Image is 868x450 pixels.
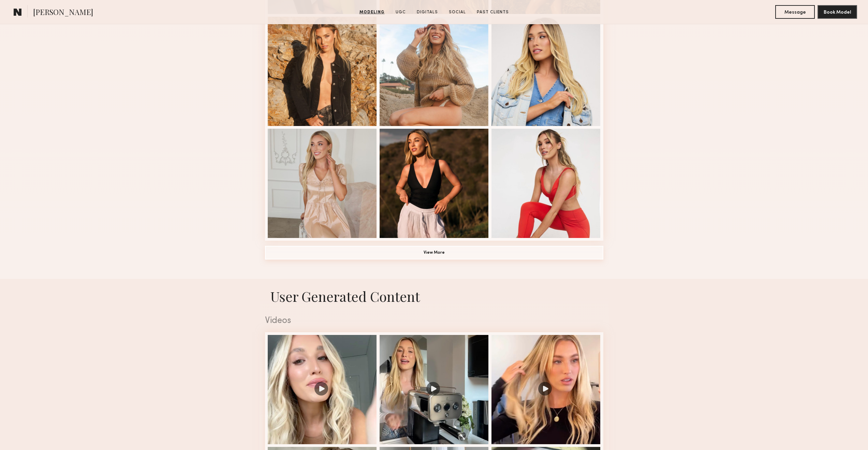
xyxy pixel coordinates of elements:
[818,5,857,19] button: Book Model
[33,7,93,19] span: [PERSON_NAME]
[818,9,857,15] a: Book Model
[393,9,409,15] a: UGC
[260,287,609,305] h1: User Generated Content
[775,5,815,19] button: Message
[414,9,441,15] a: Digitals
[446,9,469,15] a: Social
[265,317,603,325] div: Videos
[265,246,603,259] button: View More
[357,9,387,15] a: Modeling
[474,9,512,15] a: Past Clients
